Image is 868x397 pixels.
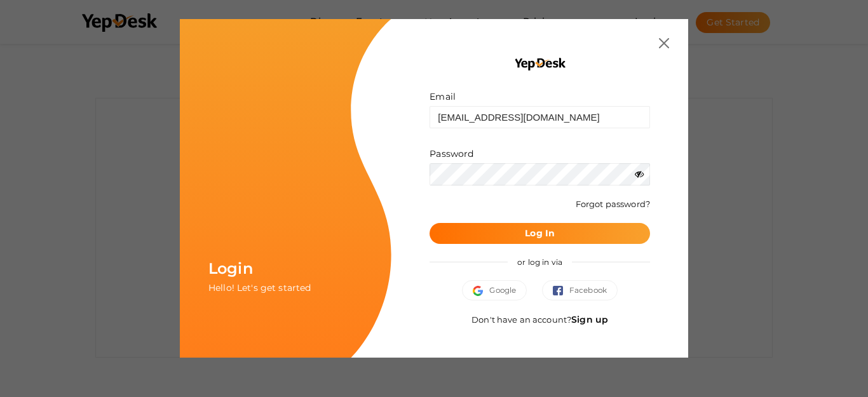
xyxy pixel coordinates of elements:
b: Log In [525,227,555,239]
img: close.svg [659,38,669,48]
button: Google [462,280,527,300]
label: Email [430,90,456,103]
span: Google [473,284,516,297]
label: Password [430,147,473,160]
span: Don't have an account? [471,314,608,325]
img: facebook.svg [553,286,569,296]
img: google.svg [473,286,489,296]
span: or log in via [508,248,572,276]
a: Sign up [571,314,608,325]
span: Facebook [553,284,607,297]
span: Hello! Let's get started [208,282,311,293]
img: YEP_black_cropped.png [513,57,566,71]
button: Log In [430,223,650,244]
button: Facebook [542,280,618,300]
span: Login [208,259,253,278]
input: ex: some@example.com [430,106,650,128]
a: Forgot password? [576,199,650,209]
